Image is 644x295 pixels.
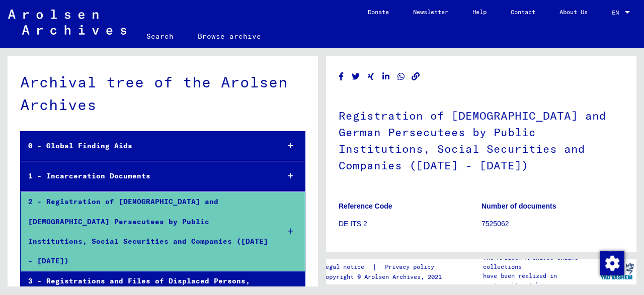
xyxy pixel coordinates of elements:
[322,262,372,272] a: Legal notice
[377,262,446,272] a: Privacy policy
[339,202,392,210] b: Reference Code
[322,262,446,272] div: |
[351,70,361,83] button: Share on Twitter
[600,251,624,275] img: Change consent
[21,136,271,156] div: 0 - Global Finding Aids
[336,70,347,83] button: Share on Facebook
[381,70,391,83] button: Share on LinkedIn
[20,71,305,116] div: Archival tree of the Arolsen Archives
[186,24,273,48] a: Browse archive
[396,70,407,83] button: Share on WhatsApp
[339,219,481,229] p: DE ITS 2
[21,192,271,271] div: 2 - Registration of [DEMOGRAPHIC_DATA] and [DEMOGRAPHIC_DATA] Persecutees by Public Institutions,...
[600,251,624,275] div: Change consent
[612,9,623,16] span: EN
[481,219,624,229] p: 7525062
[339,92,624,186] h1: Registration of [DEMOGRAPHIC_DATA] and German Persecutees by Public Institutions, Social Securiti...
[598,259,636,284] img: yv_logo.png
[483,271,598,289] p: have been realized in partnership with
[481,202,556,210] b: Number of documents
[483,253,598,271] p: The Arolsen Archives online collections
[322,272,446,281] p: Copyright © Arolsen Archives, 2021
[134,24,186,48] a: Search
[366,70,376,83] button: Share on Xing
[21,166,271,186] div: 1 - Incarceration Documents
[411,70,421,83] button: Copy link
[8,10,126,35] img: Arolsen_neg.svg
